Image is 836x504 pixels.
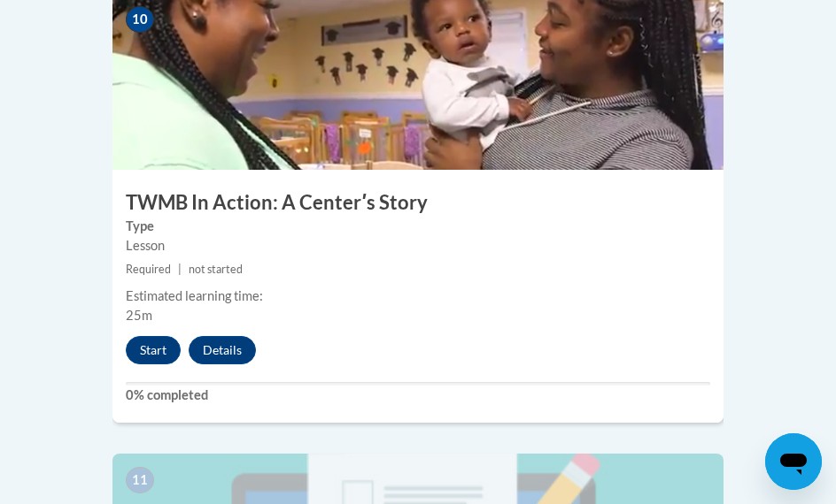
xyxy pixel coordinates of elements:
button: Start [126,336,181,364]
span: Required [126,263,171,276]
label: Type [126,217,710,236]
iframe: Button to launch messaging window [765,433,822,490]
span: | [178,263,182,276]
button: Details [189,336,256,364]
span: 11 [126,467,154,493]
div: Estimated learning time: [126,286,710,306]
span: 10 [126,6,154,33]
label: 0% completed [126,386,710,405]
h3: TWMB In Action: A Centerʹs Story [112,189,724,217]
span: not started [189,263,243,276]
span: 25m [126,308,152,323]
div: Lesson [126,236,710,256]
